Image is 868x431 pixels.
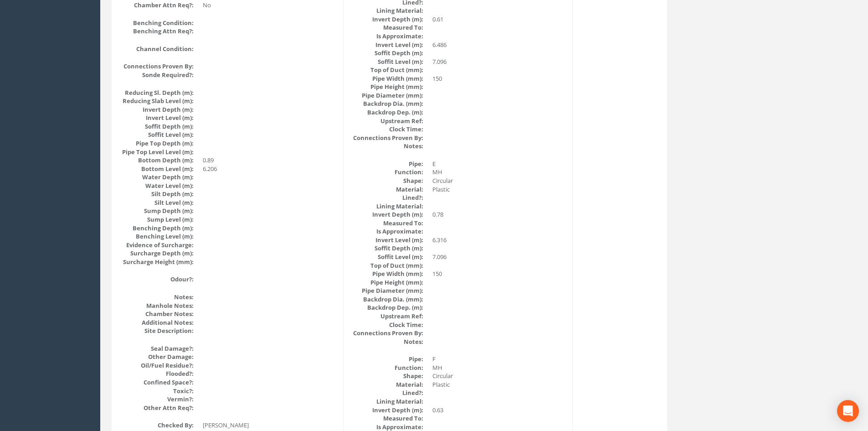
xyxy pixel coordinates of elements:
dd: 0.78 [432,210,566,219]
dt: Bottom Level (m): [121,165,194,173]
dt: Upstream Ref: [350,312,423,321]
dt: Upstream Ref: [350,117,423,125]
dt: Pipe Top Depth (m): [121,139,194,148]
dt: Water Level (m): [121,182,194,190]
dd: No [203,1,336,10]
dt: Confined Space?: [121,378,194,387]
dt: Connections Proven By: [121,62,194,71]
dt: Invert Depth (m): [350,210,423,219]
dt: Pipe Top Level Level (m): [121,148,194,156]
dt: Pipe Height (mm): [350,83,423,91]
dd: 7.096 [432,253,566,261]
dt: Benching Level (m): [121,232,194,241]
dd: Plastic [432,185,566,194]
dt: Lining Material: [350,6,423,15]
dt: Odour?: [121,275,194,284]
dt: Seal Damage?: [121,344,194,353]
dd: Circular [432,177,566,185]
dt: Pipe Diameter (mm): [350,91,423,100]
dd: 150 [432,74,566,83]
dt: Reducing Sl. Depth (m): [121,88,194,97]
dt: Is Approximate: [350,32,423,41]
dt: Invert Depth (m): [121,105,194,114]
dd: MH [432,363,566,372]
dd: 6.486 [432,41,566,49]
dd: 6.206 [203,165,336,173]
dd: 0.63 [432,406,566,415]
dt: Surcharge Height (mm): [121,258,194,266]
dd: F [432,355,566,363]
dd: 150 [432,270,566,278]
dd: E [432,160,566,168]
dd: 6.316 [432,236,566,244]
dt: Pipe: [350,355,423,363]
dt: Backdrop Dia. (mm): [350,295,423,304]
dd: 0.61 [432,15,566,24]
dt: Soffit Level (m): [350,253,423,261]
dt: Sonde Required?: [121,71,194,79]
dt: Chamber Attn Req?: [121,1,194,10]
dt: Clock Time: [350,125,423,134]
dt: Material: [350,380,423,389]
dt: Notes: [350,338,423,346]
dt: Connections Proven By: [350,329,423,338]
dt: Function: [350,168,423,177]
dt: Shape: [350,177,423,185]
dt: Site Description: [121,327,194,335]
dt: Invert Depth (m): [350,15,423,24]
dt: Invert Level (m): [350,236,423,244]
dt: Lined?: [350,193,423,202]
dt: Surcharge Depth (m): [121,249,194,258]
dt: Other Damage: [121,353,194,361]
dt: Benching Attn Req?: [121,27,194,36]
dt: Channel Condition: [121,45,194,53]
dt: Oil/Fuel Residue?: [121,361,194,370]
dt: Pipe Width (mm): [350,74,423,83]
dt: Soffit Level (m): [350,57,423,66]
dt: Silt Level (m): [121,198,194,207]
dt: Vermin?: [121,395,194,404]
dt: Backdrop Dep. (m): [350,303,423,312]
dt: Soffit Level (m): [121,130,194,139]
dt: Invert Depth (m): [350,406,423,415]
dt: Function: [350,363,423,372]
dt: Benching Depth (m): [121,224,194,233]
dt: Notes: [350,142,423,151]
dt: Pipe Diameter (mm): [350,286,423,295]
dd: 7.096 [432,57,566,66]
dt: Pipe Height (mm): [350,278,423,287]
dt: Additional Notes: [121,318,194,327]
dt: Connections Proven By: [350,134,423,142]
dt: Backdrop Dia. (mm): [350,99,423,108]
dt: Evidence of Surcharge: [121,241,194,249]
dt: Chamber Notes: [121,310,194,318]
dt: Top of Duct (mm): [350,261,423,270]
dt: Top of Duct (mm): [350,66,423,74]
dt: Sump Depth (m): [121,207,194,215]
dt: Backdrop Dep. (m): [350,108,423,117]
dt: Notes: [121,293,194,301]
dt: Pipe Width (mm): [350,270,423,278]
dt: Shape: [350,372,423,380]
dt: Bottom Depth (m): [121,156,194,165]
dt: Checked By: [121,421,194,430]
div: Open Intercom Messenger [837,400,859,422]
dd: 0.89 [203,156,336,165]
dt: Sump Level (m): [121,215,194,224]
dt: Lining Material: [350,397,423,406]
dt: Clock Time: [350,321,423,329]
dt: Measured To: [350,219,423,228]
dt: Other Attn Req?: [121,404,194,412]
dt: Flooded?: [121,369,194,378]
dt: Manhole Notes: [121,301,194,310]
dt: Silt Depth (m): [121,190,194,198]
dt: Water Depth (m): [121,173,194,182]
dt: Invert Level (m): [350,41,423,49]
dt: Measured To: [350,414,423,423]
dd: Plastic [432,380,566,389]
dt: Material: [350,185,423,194]
dt: Invert Level (m): [121,114,194,122]
dt: Toxic?: [121,387,194,395]
dt: Benching Condition: [121,19,194,27]
dt: Is Approximate: [350,227,423,236]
